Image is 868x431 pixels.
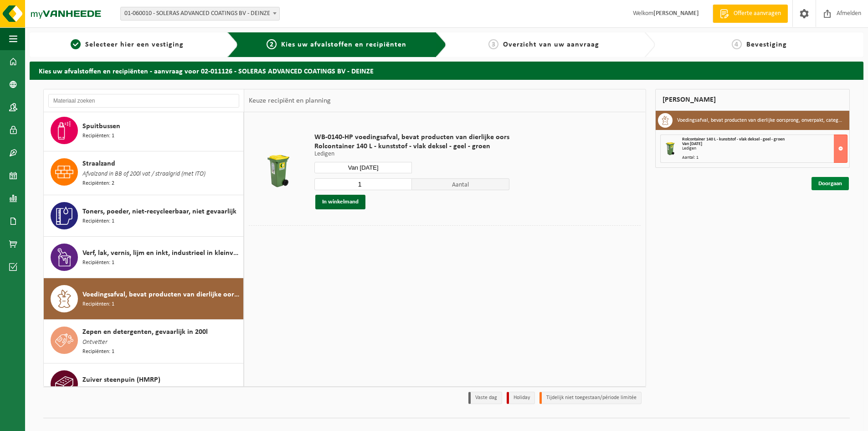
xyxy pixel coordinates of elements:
[44,195,244,237] button: Toners, poeder, niet-recycleerbaar, niet gevaarlijk Recipiënten: 1
[539,392,642,404] li: Tijdelijk niet toegestaan/période limitée
[44,278,244,320] button: Voedingsafval, bevat producten van dierlijke oorsprong, onverpakt, categorie 3 Recipiënten: 1
[488,39,498,49] span: 3
[82,132,114,140] span: Recipiënten: 1
[82,158,115,169] span: Straalzand
[120,7,280,21] span: 01-060010 - SOLERAS ADVANCED COATINGS BV - DEINZE
[412,178,509,190] span: Aantal
[71,39,81,49] span: 1
[812,177,849,190] a: Doorgaan
[44,320,244,363] button: Zepen en detergenten, gevaarlijk in 200l Ontvetter Recipiënten: 1
[314,133,509,142] span: WB-0140-HP voedingsafval, bevat producten van dierlijke oors
[314,162,412,173] input: Selecteer datum
[44,363,244,405] button: Zuiver steenpuin (HMRP) Recipiënten: 1
[82,327,208,338] span: Zepen en detergenten, gevaarlijk in 200l
[82,374,160,385] span: Zuiver steenpuin (HMRP)
[507,392,535,404] li: Holiday
[682,141,702,146] strong: Van [DATE]
[34,39,220,50] a: 1Selecteer hier een vestiging
[82,348,114,356] span: Recipiënten: 1
[468,392,502,404] li: Vaste dag
[48,94,239,108] input: Materiaal zoeken
[121,7,279,20] span: 01-060010 - SOLERAS ADVANCED COATINGS BV - DEINZE
[244,89,335,112] div: Keuze recipiënt en planning
[44,110,244,151] button: Spuitbussen Recipiënten: 1
[82,248,241,259] span: Verf, lak, vernis, lijm en inkt, industrieel in kleinverpakking
[281,41,406,48] span: Kies uw afvalstoffen en recipiënten
[314,142,509,151] span: Rolcontainer 140 L - kunststof - vlak deksel - geel - groen
[682,137,785,142] span: Rolcontainer 140 L - kunststof - vlak deksel - geel - groen
[713,5,788,23] a: Offerte aanvragen
[267,39,277,49] span: 2
[655,89,850,111] div: [PERSON_NAME]
[82,259,114,267] span: Recipiënten: 1
[82,206,236,217] span: Toners, poeder, niet-recycleerbaar, niet gevaarlijk
[677,113,843,128] h3: Voedingsafval, bevat producten van dierlijke oorsprong, onverpakt, categorie 3
[82,179,114,188] span: Recipiënten: 2
[732,39,742,49] span: 4
[82,385,114,394] span: Recipiënten: 1
[82,300,114,309] span: Recipiënten: 1
[682,156,847,160] div: Aantal: 1
[30,62,863,79] h2: Kies uw afvalstoffen en recipiënten - aanvraag voor 02-011126 - SOLERAS ADVANCED COATINGS BV - DE...
[82,289,241,300] span: Voedingsafval, bevat producten van dierlijke oorsprong, onverpakt, categorie 3
[314,151,509,157] p: Ledigen
[682,146,847,151] div: Ledigen
[44,237,244,278] button: Verf, lak, vernis, lijm en inkt, industrieel in kleinverpakking Recipiënten: 1
[44,151,244,195] button: Straalzand Afvalzand in BB of 200l vat / straalgrid (met ITO) Recipiënten: 2
[746,41,787,48] span: Bevestiging
[82,217,114,226] span: Recipiënten: 1
[503,41,599,48] span: Overzicht van uw aanvraag
[731,9,783,18] span: Offerte aanvragen
[315,195,365,209] button: In winkelmand
[82,338,108,348] span: Ontvetter
[653,10,699,17] strong: [PERSON_NAME]
[85,41,184,48] span: Selecteer hier een vestiging
[82,121,120,132] span: Spuitbussen
[82,169,205,179] span: Afvalzand in BB of 200l vat / straalgrid (met ITO)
